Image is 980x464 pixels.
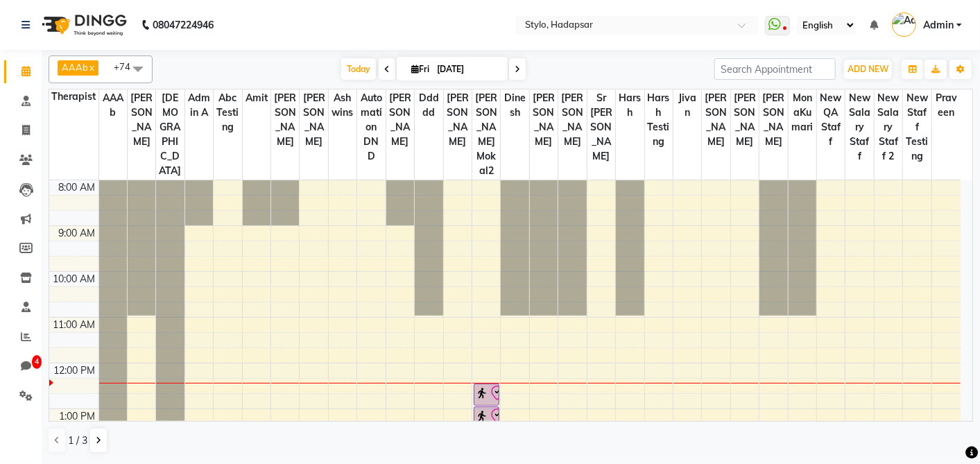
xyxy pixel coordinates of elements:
[56,180,98,195] div: 8:00 AM
[444,89,472,151] span: [PERSON_NAME]
[892,12,916,37] img: Admin
[35,6,130,44] img: logo
[817,89,845,151] span: New QA Staff
[57,409,98,424] div: 1:00 PM
[51,318,98,332] div: 11:00 AM
[300,89,327,151] span: [PERSON_NAME]
[156,89,184,180] span: [DEMOGRAPHIC_DATA]
[341,58,376,80] span: Today
[62,62,88,73] span: AAAb
[357,89,385,165] span: Automation DND
[271,89,299,151] span: [PERSON_NAME]
[128,89,155,151] span: [PERSON_NAME]
[845,89,873,165] span: New Salary Staff
[587,89,615,165] span: Sr [PERSON_NAME]
[153,6,214,44] b: 08047224946
[408,64,433,74] span: Fri
[243,89,270,107] span: Amit
[99,89,127,121] span: AAAb
[789,89,816,136] span: MonaKumari
[56,226,98,241] div: 9:00 AM
[530,89,558,151] span: [PERSON_NAME]
[4,355,37,378] a: 4
[616,89,644,121] span: harsh
[558,89,586,151] span: [PERSON_NAME]
[114,61,141,72] span: +74
[386,89,414,151] span: [PERSON_NAME]
[844,60,892,79] button: ADD NEW
[673,89,701,121] span: jivan
[32,355,42,369] span: 4
[702,89,730,151] span: [PERSON_NAME]
[68,433,87,448] span: 1 / 3
[185,89,213,121] span: Admin A
[848,64,888,74] span: ADD NEW
[472,89,500,180] span: [PERSON_NAME] Mokal2
[731,89,759,151] span: [PERSON_NAME]
[645,89,673,151] span: harsh testing
[415,89,442,121] span: ddddd
[49,89,98,104] div: Therapist
[433,59,502,80] input: 2025-10-03
[51,363,98,378] div: 12:00 PM
[759,89,787,151] span: [PERSON_NAME]
[51,272,98,286] div: 10:00 AM
[501,89,528,121] span: dinesh
[474,384,499,405] div: [PERSON_NAME], TK01, 12:30 PM-01:00 PM, Orange Facial 2
[214,89,241,136] span: Abc testing
[875,89,902,165] span: New Salary Staff 2
[474,407,499,450] div: [PERSON_NAME], TK01, 01:00 PM-02:00 PM, [PERSON_NAME] Facial2
[932,89,961,121] span: praveen
[714,58,836,80] input: Search Appointment
[903,89,931,165] span: New staff Testing
[88,62,94,73] a: x
[329,89,356,121] span: ashwins
[923,18,954,33] span: Admin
